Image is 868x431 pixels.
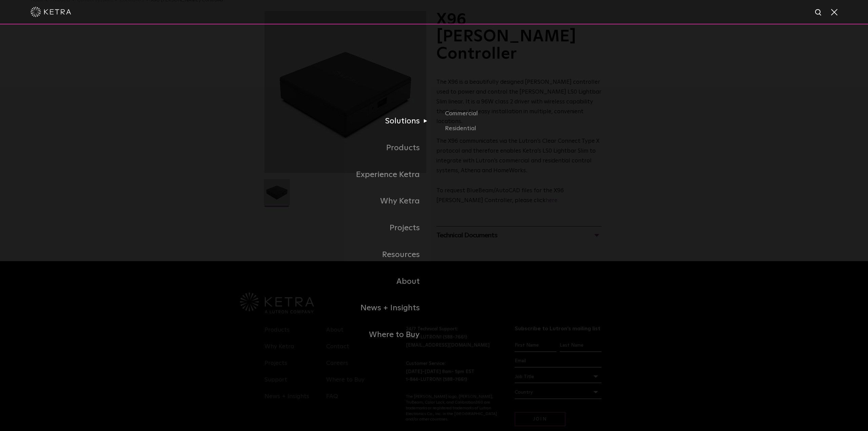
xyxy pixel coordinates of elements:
a: Resources [264,241,434,268]
img: ketra-logo-2019-white [31,7,71,17]
img: search icon [814,8,823,17]
a: Products [264,135,434,161]
div: Navigation Menu [264,108,604,348]
a: Residential [445,124,604,134]
a: Projects [264,215,434,241]
a: Solutions [264,108,434,135]
a: Where to Buy [264,321,434,348]
a: News + Insights [264,295,434,321]
a: About [264,268,434,295]
a: Why Ketra [264,188,434,215]
a: Commercial [445,109,604,124]
a: Experience Ketra [264,161,434,188]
